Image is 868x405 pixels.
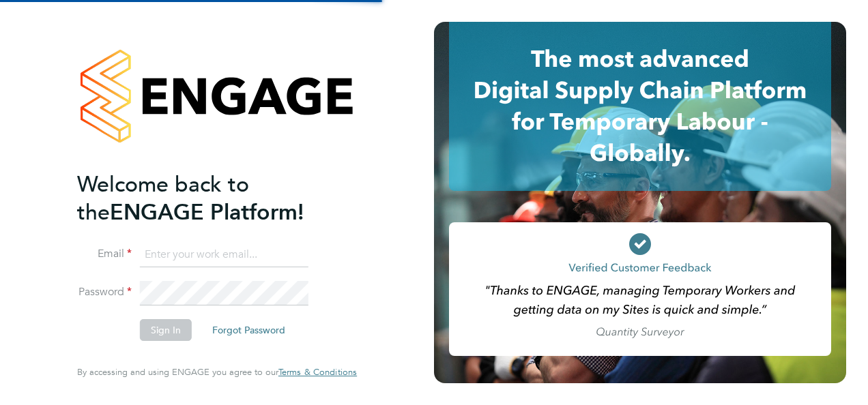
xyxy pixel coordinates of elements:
[201,319,296,341] button: Forgot Password
[140,319,192,341] button: Sign In
[77,366,357,378] span: By accessing and using ENGAGE you agree to our
[77,171,249,226] span: Welcome back to the
[77,247,132,261] label: Email
[278,367,357,378] a: Terms & Conditions
[77,170,343,226] h2: ENGAGE Platform!
[77,285,132,299] label: Password
[140,243,308,267] input: Enter your work email...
